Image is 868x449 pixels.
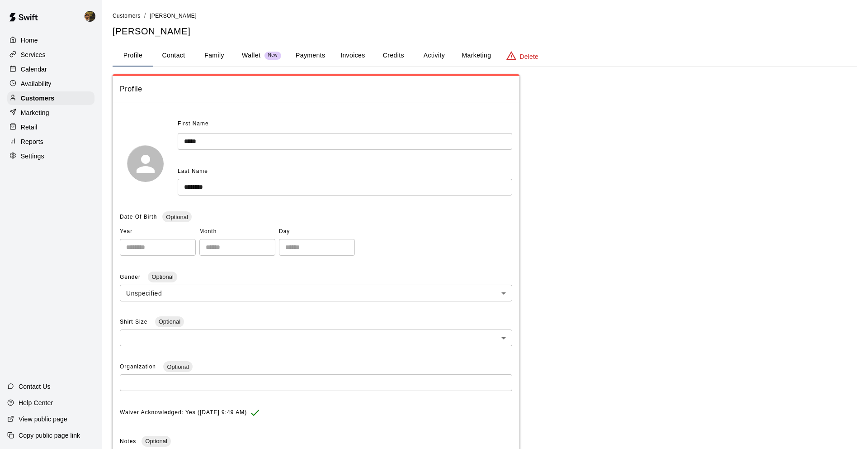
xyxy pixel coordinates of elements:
[83,7,102,25] div: Francisco Gracesqui
[113,25,857,38] h5: [PERSON_NAME]
[21,94,54,103] p: Customers
[332,45,373,67] button: Invoices
[21,108,49,117] p: Marketing
[85,11,95,22] img: Francisco Gracesqui
[155,318,184,325] span: Optional
[7,48,94,62] a: Services
[142,438,170,444] span: Optional
[19,398,53,407] p: Help Center
[120,363,158,370] span: Organization
[7,77,94,91] a: Availability
[120,285,512,301] div: Unspecified
[199,224,275,239] span: Month
[19,382,51,391] p: Contact Us
[144,11,146,20] li: /
[373,45,414,67] button: Credits
[21,65,47,74] p: Calendar
[7,91,94,105] a: Customers
[454,45,498,67] button: Marketing
[113,11,857,21] nav: breadcrumb
[120,406,247,420] span: Waiver Acknowledged: Yes ([DATE] 9:49 AM)
[414,45,454,67] button: Activity
[264,53,281,58] span: New
[120,214,157,220] span: Date Of Birth
[150,13,197,19] span: [PERSON_NAME]
[19,431,80,440] p: Copy public page link
[7,62,94,76] a: Calendar
[120,438,136,444] span: Notes
[7,120,94,134] a: Retail
[279,224,355,239] span: Day
[113,45,153,67] button: Profile
[153,45,194,67] button: Contact
[120,83,512,95] span: Profile
[21,152,44,161] p: Settings
[163,363,192,370] span: Optional
[120,224,196,239] span: Year
[19,415,67,424] p: View public page
[120,319,150,325] span: Shirt Size
[7,33,94,47] a: Home
[7,106,94,119] a: Marketing
[520,52,538,61] p: Delete
[288,45,332,67] button: Payments
[178,117,209,131] span: First Name
[113,45,857,67] div: basic tabs example
[21,36,38,45] p: Home
[194,45,235,67] button: Family
[120,274,142,280] span: Gender
[178,168,208,174] span: Last Name
[21,79,52,88] p: Availability
[7,135,94,148] a: Reports
[242,51,261,60] p: Wallet
[148,273,177,280] span: Optional
[21,123,38,132] p: Retail
[113,12,141,19] a: Customers
[21,50,46,59] p: Services
[7,149,94,163] a: Settings
[162,214,191,220] span: Optional
[21,137,43,146] p: Reports
[113,13,141,19] span: Customers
